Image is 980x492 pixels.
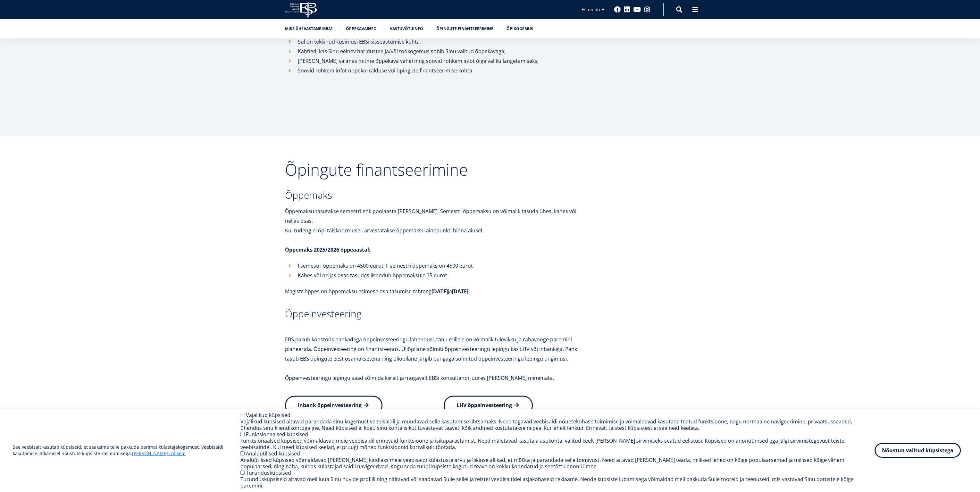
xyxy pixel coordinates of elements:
[431,288,448,295] strong: [DATE]
[298,56,590,66] p: [PERSON_NAME] valimas mitme õppekava vahel ning soovid rohkem infot õige valiku langetamiseks;
[7,71,42,77] span: Kaheaastane MBA
[2,71,6,76] input: Kaheaastane MBA
[644,6,650,13] a: Instagram
[298,66,590,75] p: Soovid rohkem infot õppekorralduse või õpingute finantseerimise kohta.
[285,162,590,178] h2: Õpingute finantseerimine
[132,450,186,457] a: [PERSON_NAME] rohkem
[614,6,621,13] a: Facebook
[452,288,470,295] strong: [DATE].
[298,46,590,56] p: Kahtled, kas Sinu eelnev haridustee ja/või töökogemus sobib Sinu valitud õppekavaga;
[240,457,875,470] div: Analüütilised küpsised võimaldavad [PERSON_NAME] kindlaks meie veebisaidi külastuste arvu ja liik...
[390,26,423,32] a: Vastuvõtuinfo
[152,0,181,6] span: Perekonnanimi
[246,412,290,419] label: Vajalikud küpsised
[346,26,377,32] a: Õppekavainfo
[240,476,875,489] div: Turundusküpsiseid aitavad meil luua Sinu huvide profiili ning näitavad või saadavad Sulle sellel ...
[298,261,590,271] p: I semestri õppemaks on 4500 eurot, II semestri õppemaks on 4500 eurot
[285,26,333,32] a: Miks üheaastane MBA?
[298,37,590,46] p: Sul on tekkinud küsimusi EBSi sisseastumise kohta;
[507,26,533,32] a: Õpikogemus
[246,431,308,438] label: Funktsionaalsed küpsised
[285,246,371,253] strong: Õppemaks 2025/2026 õppeaastal:
[875,443,961,458] button: Nõustun valitud küpsistega
[7,63,63,69] span: Üheaastane eestikeelne MBA
[246,469,291,476] label: Turundusküpsised
[13,444,240,457] p: See veebisait kasutab küpsiseid, et saaksime teile pakkuda parimat külastajakogemust. Veebisaidi ...
[2,63,6,67] input: Üheaastane eestikeelne MBA
[285,226,590,235] p: Kui tudeng ei õpi täiskoormusel, arvestatakse õppemaksu ainepunkti hinna alusel.
[444,396,533,415] a: LHV õppeinvesteering
[285,287,590,296] p: Magistriõppes on õppemaksu esimese osa tasumise tähtaeg ja
[285,82,375,101] iframe: Embedded CTA
[285,190,590,200] h3: Õppemaks
[633,6,641,13] a: Youtube
[436,26,493,32] a: Õpingute finantseerimine
[285,396,382,415] a: Inbank õppeinvesteering
[246,450,300,457] label: Analüütilised küpsised
[240,438,875,450] div: Funktsionaalsed küpsised võimaldavad meie veebisaidil erinevaid funktsioone ja isikupärastamist. ...
[240,418,875,431] div: Vajalikud küpsised aitavad parandada sinu kogemust veebisaidil ja muudavad selle kasutamise lihts...
[298,402,362,409] span: Inbank õppeinvesteering
[285,206,590,226] p: Õppemaksu tasutakse semestri ehk poolaasta [PERSON_NAME]. Semestri õppemaksu on võimalik tasuda ü...
[624,6,630,13] a: Linkedin
[285,335,590,373] p: EBS pakub koostöös pankadega õppeinvesteeringu lahendusi, tänu millele on võimalik tulevikku ja r...
[7,79,94,85] span: Tehnoloogia ja innovatsiooni juhtimine (MBA)
[2,80,6,84] input: Tehnoloogia ja innovatsiooni juhtimine (MBA)
[456,402,512,409] span: LHV õppeinvesteering
[298,271,590,280] p: Kahes või neljas osas tasudes lisandub õppemaksule 35 eurot.
[285,373,590,383] p: Õppeinvesteeringu lepingu saad sõlmida kiirelt ja mugavalt EBSi konsultandi juures [PERSON_NAME] ...
[285,309,590,319] h3: Õppeinvesteering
